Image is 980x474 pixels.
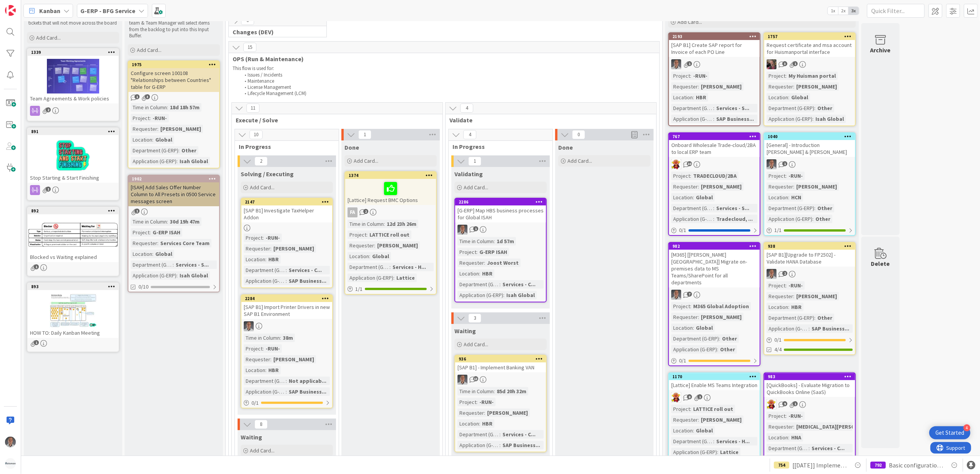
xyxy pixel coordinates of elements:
div: 2147 [241,199,332,205]
div: Isah Global [178,271,210,280]
div: Blocked vs Waiting explained [28,252,118,262]
div: Project [244,234,263,242]
div: LC [764,399,855,409]
div: 1040 [764,133,855,140]
div: Department (G-ERP) [671,204,713,212]
img: avatar [5,458,16,469]
div: 936[SAP B1] - Implement Banking VAN [455,355,546,372]
div: Other [815,104,834,112]
div: Application (G-ERP) [131,271,176,280]
div: [PERSON_NAME] [794,182,839,191]
span: Validating [454,170,483,178]
span: 2 [46,107,51,112]
span: 1x [828,7,838,15]
div: [Lattice] Request BMC Options [345,179,436,205]
span: 3 [782,61,787,66]
span: : [167,217,168,226]
span: 1 [46,187,51,192]
span: 1 [793,61,798,66]
div: Project [767,172,785,180]
span: : [812,115,814,123]
div: [PERSON_NAME] [699,82,744,91]
div: 1902[ISAH] Add Sales Offer Number Column to All Presets in 0500 Service messages screen [128,175,219,206]
div: PS [669,290,760,300]
div: Project [131,228,150,237]
div: LC [669,159,760,169]
img: PS [671,59,681,69]
div: HCN [789,193,803,202]
div: Other [814,215,832,223]
div: 1040 [768,134,855,139]
div: Project [767,72,785,80]
div: 938 [764,243,855,250]
div: Application (G-ERP) [767,115,812,123]
div: Application (G-ERP) [671,215,713,223]
div: Requester [131,125,157,133]
span: : [693,93,694,102]
div: -RUN- [787,172,805,180]
div: -RUN- [691,72,709,80]
div: 982 [669,243,760,250]
div: Application (G-ERP) [244,277,286,285]
span: : [713,204,714,212]
li: Maintenance [240,78,656,84]
div: PS [455,375,546,385]
span: : [366,230,368,239]
div: PS [764,159,855,169]
div: Requester [348,241,374,250]
div: 2147 [245,199,332,205]
span: : [157,239,158,247]
div: 767 [669,133,760,140]
span: : [793,82,794,91]
span: 4 [463,130,476,139]
div: Global [370,252,391,260]
span: : [698,182,699,191]
div: PS [764,269,855,279]
span: 15 [243,43,256,52]
div: 2284 [241,295,332,302]
div: Location [671,193,693,202]
div: 2147[SAP B1] Investigate TaxHelper Addon [241,199,332,222]
div: Other [815,204,834,212]
span: 4 [460,103,473,113]
div: 982 [672,244,760,249]
span: : [176,271,178,280]
div: PS [455,225,546,235]
div: 4 [963,424,970,431]
span: Solving / Executing [241,170,294,178]
span: : [713,115,714,123]
span: 1 / 1 [774,226,782,234]
div: 2286[G-ERP] Map HBS business processes for Global ISAH [455,199,546,222]
img: Visit kanbanzone.com [5,5,16,16]
div: 1339 [28,49,118,56]
div: SAP Business... [714,115,756,123]
span: Add Card... [567,157,592,164]
div: Application (G-ERP) [348,274,393,282]
li: Issues / Incidents [240,72,656,78]
div: Requester [131,239,157,247]
div: 2193[SAP B1] Create SAP report for Invoice of each PO Line [669,33,760,57]
span: 2x [838,7,849,15]
span: 10 [250,130,263,139]
div: Location [671,93,693,102]
div: FA [345,207,436,217]
span: : [484,259,485,267]
div: Location [244,255,265,264]
span: : [479,269,480,278]
div: Department (G-ERP) [131,146,178,155]
img: LC [671,392,681,402]
div: [SAP B1] Create SAP report for Invoice of each PO Line [669,40,760,57]
div: 891Stop Starting & Start Finishing [28,128,118,183]
div: 1757 [764,33,855,40]
div: HBR [694,93,708,102]
span: 1 [473,226,478,231]
div: Requester [671,182,698,191]
b: G-ERP - BFG Service [80,7,135,15]
span: : [157,125,158,133]
span: 10 [687,161,692,166]
span: 3 [145,94,150,99]
div: -RUN- [264,234,282,242]
span: Add Card... [250,447,275,454]
div: Location [767,193,788,202]
span: 1 [34,264,39,269]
